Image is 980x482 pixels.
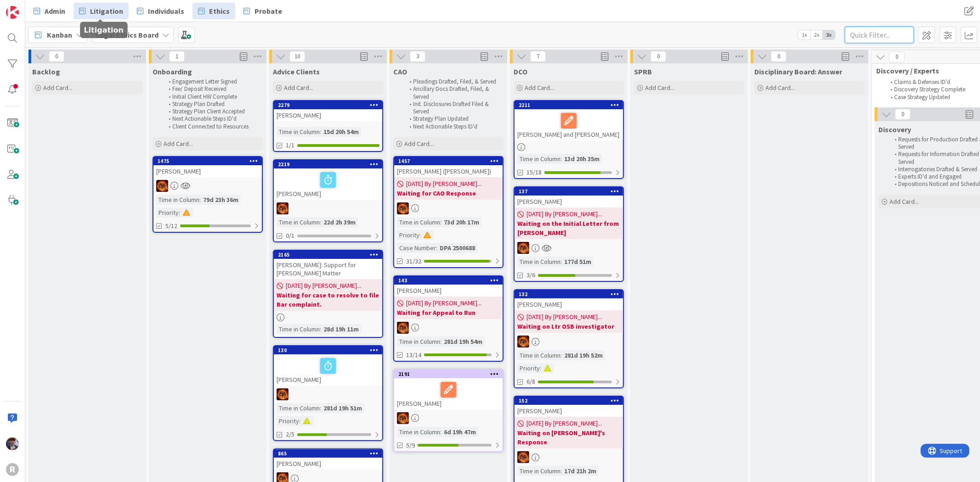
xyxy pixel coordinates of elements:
[562,466,599,476] div: 17d 21h 2m
[255,6,282,17] span: Probate
[277,127,320,137] div: Time in Column
[179,207,180,218] span: :
[517,428,620,447] b: Waiting on [PERSON_NAME]'s Response
[515,109,623,140] div: [PERSON_NAME] and [PERSON_NAME]
[277,416,299,426] div: Priority
[274,160,382,168] div: 2219
[889,51,905,62] span: 0
[199,195,201,205] span: :
[393,275,504,362] a: 143[PERSON_NAME][DATE] By [PERSON_NAME]...Waiting for Appeal to RunTRTime in Column:281d 19h 54m1...
[440,217,442,227] span: :
[164,108,261,115] li: Strategy Plan Client Accepted
[515,405,623,417] div: [PERSON_NAME]
[517,219,620,237] b: Waiting on the Initial Letter from [PERSON_NAME]
[514,100,624,179] a: 2211[PERSON_NAME] and [PERSON_NAME]Time in Column:13d 20h 35m15/18
[394,370,503,409] div: 2191[PERSON_NAME]
[164,123,261,130] li: Client Connected to Resources
[527,270,535,280] span: 3/6
[274,160,382,200] div: 2219[PERSON_NAME]
[404,115,502,123] li: Strategy Plan Updated
[515,101,623,109] div: 2211
[277,403,320,413] div: Time in Column
[299,416,300,426] span: :
[419,230,421,240] span: :
[131,3,190,19] a: Individuals
[286,231,295,241] span: 0/1
[562,350,605,360] div: 281d 19h 52m
[442,427,478,437] div: 6d 19h 47m
[153,180,262,192] div: TR
[517,242,529,254] img: TR
[43,84,73,92] span: Add Card...
[517,363,540,373] div: Priority
[562,154,602,164] div: 13d 20h 35m
[153,156,263,233] a: 1475[PERSON_NAME]TRTime in Column:79d 23h 36mPriority:5/12
[153,67,192,76] span: Onboarding
[6,6,19,19] img: Visit kanbanzone.com
[515,290,623,298] div: 132
[274,109,382,121] div: [PERSON_NAME]
[404,78,502,85] li: Pleadings Drafted, Filed, & Served
[895,109,911,120] span: 0
[286,140,295,150] span: 1/1
[398,371,503,377] div: 2191
[440,427,442,437] span: :
[404,123,502,130] li: Next Actionable Steps ID'd
[277,324,320,334] div: Time in Column
[410,51,425,62] span: 3
[274,354,382,386] div: [PERSON_NAME]
[164,78,261,85] li: Engagement Letter Signed
[238,3,288,19] a: Probate
[517,257,561,267] div: Time in Column
[397,412,409,424] img: TR
[515,451,623,463] div: TR
[277,217,320,227] div: Time in Column
[754,67,842,76] span: Disciplinary Board: Answer
[273,250,383,338] a: 2165[PERSON_NAME]: Support for [PERSON_NAME] Matter[DATE] By [PERSON_NAME]...Waiting for case to ...
[274,101,382,121] div: 2279[PERSON_NAME]
[286,281,361,291] span: [DATE] By [PERSON_NAME]...
[561,154,562,164] span: :
[519,188,623,195] div: 137
[320,217,321,227] span: :
[28,3,71,19] a: Admin
[277,202,289,214] img: TR
[561,466,562,476] span: :
[273,67,320,76] span: Advice Clients
[404,85,502,101] li: Ancillary Docs Drafted, Filed, & Served
[321,403,364,413] div: 281d 19h 51m
[158,158,262,164] div: 1475
[394,370,503,378] div: 2191
[889,197,919,206] span: Add Card...
[277,291,380,309] b: Waiting for case to resolve to file Bar complaint.
[404,101,502,116] li: Init. Disclosures Drafted Filed & Served
[393,369,504,452] a: 2191[PERSON_NAME]TRTime in Column:6d 19h 47m5/9
[274,346,382,386] div: 130[PERSON_NAME]
[406,298,482,308] span: [DATE] By [PERSON_NAME]...
[156,207,179,218] div: Priority
[645,84,674,92] span: Add Card...
[397,427,440,437] div: Time in Column
[274,449,382,470] div: 865[PERSON_NAME]
[406,257,421,266] span: 31/32
[156,180,168,192] img: TR
[274,259,382,279] div: [PERSON_NAME]: Support for [PERSON_NAME] Matter
[397,243,436,253] div: Case Number
[823,30,835,39] span: 3x
[651,51,666,62] span: 0
[278,347,382,353] div: 130
[514,67,527,76] span: DCO
[397,308,500,317] b: Waiting for Appeal to Run
[517,466,561,476] div: Time in Column
[394,322,503,334] div: TR
[519,291,623,297] div: 132
[515,187,623,196] div: 137
[404,140,434,148] span: Add Card...
[394,285,503,297] div: [PERSON_NAME]
[274,458,382,470] div: [PERSON_NAME]
[561,350,562,360] span: :
[201,195,241,205] div: 79d 23h 36m
[517,336,529,347] img: TR
[515,101,623,140] div: 2211[PERSON_NAME] and [PERSON_NAME]
[561,257,562,267] span: :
